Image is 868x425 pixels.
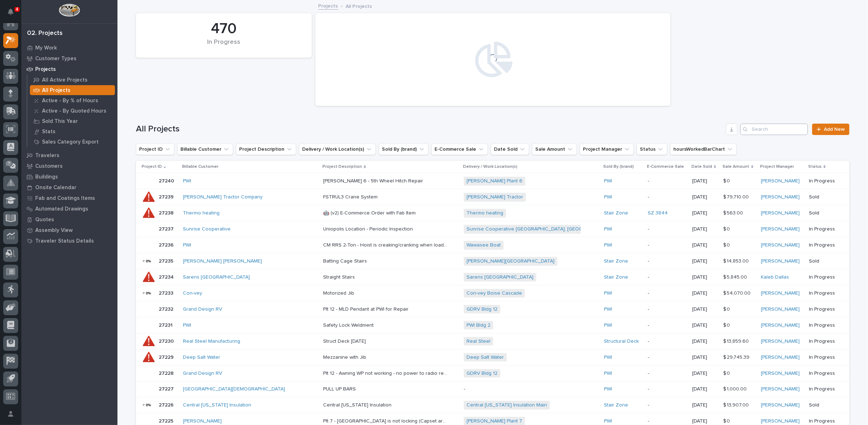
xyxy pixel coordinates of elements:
h1: All Projects [136,124,723,134]
p: In Progress [809,178,838,184]
p: E-Commerce Sale [647,163,684,171]
tr: 2723527235 [PERSON_NAME] [PERSON_NAME] Batting Cage StairsBatting Cage Stairs [PERSON_NAME][GEOGR... [136,253,849,269]
tr: 2723427234 Sarens [GEOGRAPHIC_DATA] Straight StairsStraight Stairs Sarens [GEOGRAPHIC_DATA] Stair... [136,269,849,285]
button: E-Commerce Sale [431,144,488,155]
p: 27235 [159,257,175,264]
p: [DATE] [692,370,718,377]
a: All Active Projects [27,75,117,85]
p: Active - By Quoted Hours [42,108,106,114]
p: [DATE] [692,354,718,361]
a: Fab and Coatings Items [21,193,117,203]
p: 27231 [159,321,174,328]
button: Sale Amount [532,144,577,155]
a: [PERSON_NAME] [761,290,800,296]
a: Stair Zone [604,258,628,264]
p: Project Manager [760,163,794,171]
a: Thermo heating [467,210,503,216]
a: [PERSON_NAME] [183,418,222,424]
p: Sales Category Export [42,139,99,145]
a: Customers [21,161,117,171]
a: Quotes [21,214,117,225]
p: - [648,418,686,424]
a: [PERSON_NAME] Plant 6 [467,178,522,184]
p: [PERSON_NAME] 6 - 5th Wheel Hitch Repair [323,177,425,184]
p: $ 5,845.00 [724,273,749,280]
p: 🤖 (v2) E-Commerce Order with Fab Item [323,209,417,216]
button: Sold By (brand) [379,144,428,155]
a: Stats [27,126,117,136]
p: $ 14,853.00 [724,257,751,264]
a: PWI [604,242,612,248]
p: Plt 12 - MLD Pendant at PWI for Repair [323,305,410,312]
p: 27232 [159,305,175,312]
a: GDRV Bldg 12 [467,306,498,312]
a: Sunrise Cooperative [GEOGRAPHIC_DATA], [GEOGRAPHIC_DATA] [467,226,616,232]
p: In Progress [809,290,838,296]
a: Grand Design RV [183,370,222,377]
tr: 2723627236 PWI CM RRS 2-Ton - Hoist is creaking/cranking when load gets to the topCM RRS 2-Ton - ... [136,237,849,253]
a: [PERSON_NAME][GEOGRAPHIC_DATA] [467,258,554,264]
p: Travelers [35,152,59,159]
div: Search [740,124,808,135]
a: PWI [604,386,612,392]
p: - [648,306,686,312]
p: In Progress [809,338,838,344]
p: Automated Drawings [35,206,88,212]
p: [DATE] [692,290,718,296]
p: In Progress [809,370,838,377]
p: [DATE] [692,274,718,280]
p: - [648,194,686,200]
p: [DATE] [692,226,718,232]
p: 27226 [159,401,175,408]
p: Sold By (brand) [603,163,634,171]
p: Active - By % of Hours [42,98,98,104]
a: Sales Category Export [27,137,117,147]
button: hoursWorkedBarChart [670,144,737,155]
a: PWI [604,418,612,424]
p: $ 563.00 [724,209,745,216]
a: [PERSON_NAME] [761,178,800,184]
button: Project ID [136,144,174,155]
p: [DATE] [692,322,718,328]
a: PWI [604,194,612,200]
p: Plt 12 - Awning WP not working - no power to radio receiver / Phase Protector [323,369,449,377]
a: Wawasee Boat [467,242,501,248]
p: Sale Amount [723,163,749,171]
p: Sold [809,402,838,408]
p: Billable Customer [182,163,219,171]
p: In Progress [809,322,838,328]
a: [PERSON_NAME] [761,354,800,361]
p: Customers [35,163,63,170]
p: Uniopolis Location - Periodic Inspection [323,225,414,232]
p: Delivery / Work Location(s) [463,163,517,171]
img: Workspace Logo [59,4,80,17]
tr: 2723127231 PWI Safety Lock WeldmentSafety Lock Weldment PWI Bldg 2 PWI -[DATE]$ 0$ 0 [PERSON_NAME... [136,317,849,333]
p: $ 79,710.00 [724,193,751,200]
p: $ 29,745.39 [724,353,751,361]
a: [PERSON_NAME] [761,226,800,232]
p: 27225 [159,417,175,424]
p: Sold [809,210,838,216]
button: Delivery / Work Location(s) [299,144,376,155]
p: - [648,290,686,296]
a: [PERSON_NAME] [761,418,800,424]
tr: 2723927239 [PERSON_NAME] Tractor Company FSTRUL3 Crane SystemFSTRUL3 Crane System [PERSON_NAME] T... [136,189,849,205]
button: Project Description [236,144,296,155]
p: - [648,242,686,248]
p: My Work [35,45,57,51]
a: [PERSON_NAME] Tractor Company [183,194,263,200]
span: Add New [824,127,845,132]
a: Sarens [GEOGRAPHIC_DATA] [467,274,533,280]
tr: 2722827228 Grand Design RV Plt 12 - Awning WP not working - no power to radio receiver / Phase Pr... [136,366,849,382]
a: Active - By % of Hours [27,95,117,105]
a: PWI [604,178,612,184]
a: Sold This Year [27,116,117,126]
p: 27227 [159,385,175,392]
p: In Progress [809,354,838,361]
div: 02. Projects [27,30,63,37]
p: $ 1,000.00 [724,385,748,392]
p: Sold [809,194,838,200]
a: Structural Deck [604,338,639,344]
a: Grand Design RV [183,306,222,312]
p: - [648,322,686,328]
